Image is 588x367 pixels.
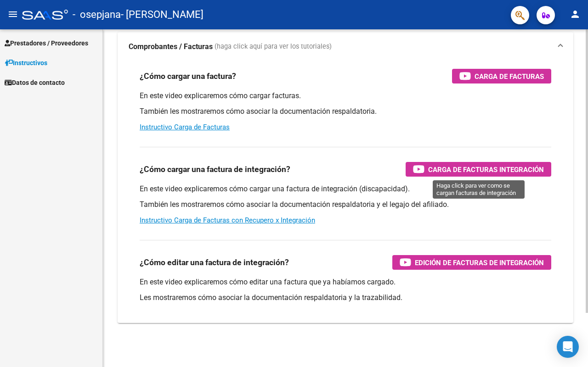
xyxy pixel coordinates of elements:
strong: Comprobantes / Facturas [129,42,213,52]
span: (haga click aquí para ver los tutoriales) [215,42,332,52]
span: Edición de Facturas de integración [415,257,544,268]
span: - [PERSON_NAME] [121,5,204,25]
span: Prestadores / Proveedores [5,38,88,48]
div: Comprobantes / Facturas (haga click aquí para ver los tutoriales) [118,61,573,323]
p: En este video explicaremos cómo cargar facturas. [140,91,551,101]
div: Open Intercom Messenger [557,336,579,358]
span: Datos de contacto [5,78,65,88]
span: Carga de Facturas [475,71,544,82]
a: Instructivo Carga de Facturas [140,123,230,131]
h3: ¿Cómo cargar una factura? [140,70,236,83]
h3: ¿Cómo cargar una factura de integración? [140,163,290,176]
button: Edición de Facturas de integración [392,255,551,270]
span: Instructivos [5,58,47,68]
mat-icon: menu [7,9,18,20]
a: Instructivo Carga de Facturas con Recupero x Integración [140,216,315,224]
mat-expansion-panel-header: Comprobantes / Facturas (haga click aquí para ver los tutoriales) [118,32,573,61]
p: En este video explicaremos cómo editar una factura que ya habíamos cargado. [140,277,551,287]
span: Carga de Facturas Integración [428,164,544,175]
button: Carga de Facturas Integración [406,162,551,177]
p: En este video explicaremos cómo cargar una factura de integración (discapacidad). [140,184,551,194]
p: Les mostraremos cómo asociar la documentación respaldatoria y la trazabilidad. [140,293,551,303]
span: - osepjana [73,5,121,25]
mat-icon: person [570,9,581,20]
p: También les mostraremos cómo asociar la documentación respaldatoria. [140,106,551,117]
button: Carga de Facturas [452,69,551,83]
p: También les mostraremos cómo asociar la documentación respaldatoria y el legajo del afiliado. [140,200,551,210]
h3: ¿Cómo editar una factura de integración? [140,256,289,269]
